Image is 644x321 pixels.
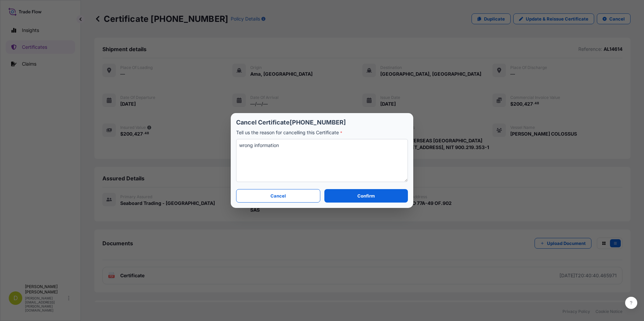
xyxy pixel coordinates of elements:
button: Confirm [324,189,408,203]
p: Cancel [270,192,286,199]
p: Confirm [357,192,375,199]
p: Tell us the reason for cancelling this Certificate [236,129,408,136]
button: Cancel [236,189,320,203]
textarea: wrong information [236,139,408,182]
p: Cancel Certificate [PHONE_NUMBER] [236,118,408,127]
